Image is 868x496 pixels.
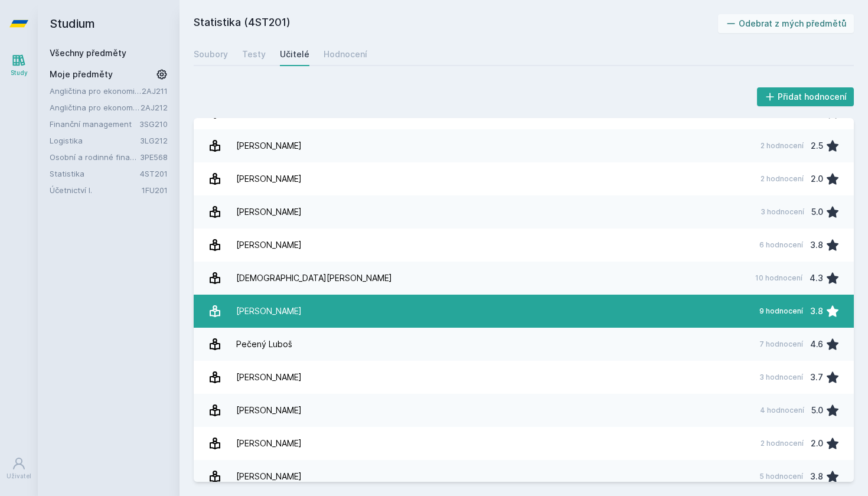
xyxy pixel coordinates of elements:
div: Soubory [194,48,228,60]
div: Učitelé [280,48,309,60]
a: [PERSON_NAME] 2 hodnocení 2.0 [194,162,854,195]
div: [PERSON_NAME] [236,432,302,455]
div: 3.8 [810,299,823,323]
div: 2 hodnocení [761,141,804,151]
a: 3PE568 [140,152,168,162]
a: 3LG212 [140,136,168,145]
a: Statistika [50,168,140,180]
div: [DEMOGRAPHIC_DATA][PERSON_NAME] [236,266,392,290]
a: Osobní a rodinné finance [50,151,140,163]
a: Uživatel [2,451,35,487]
a: [PERSON_NAME] 2 hodnocení 2.5 [194,129,854,162]
div: 3.8 [810,233,823,257]
div: [PERSON_NAME] [236,299,302,323]
a: Testy [242,43,266,66]
div: 4.6 [810,332,823,356]
a: Soubory [194,43,228,66]
div: 2 hodnocení [761,439,804,448]
div: [PERSON_NAME] [236,399,302,422]
a: [PERSON_NAME] 9 hodnocení 3.8 [194,295,854,328]
div: 9 hodnocení [759,306,803,316]
a: [DEMOGRAPHIC_DATA][PERSON_NAME] 10 hodnocení 4.3 [194,262,854,295]
a: [PERSON_NAME] 5 hodnocení 3.8 [194,460,854,493]
div: 7 hodnocení [759,340,803,349]
a: [PERSON_NAME] 3 hodnocení 5.0 [194,195,854,229]
a: [PERSON_NAME] 3 hodnocení 3.7 [194,361,854,394]
div: 2.5 [811,134,823,158]
div: 10 hodnocení [755,273,802,283]
div: Study [11,68,28,77]
h2: Statistika (4ST201) [194,14,718,33]
div: Hodnocení [324,48,367,60]
span: Moje předměty [50,68,113,80]
div: Uživatel [6,472,31,481]
div: 4.3 [810,266,823,290]
a: 2AJ212 [141,103,168,112]
a: [PERSON_NAME] 4 hodnocení 5.0 [194,394,854,427]
div: [PERSON_NAME] [236,366,302,389]
a: 2AJ211 [142,86,168,96]
div: 3 hodnocení [761,207,804,217]
a: Angličtina pro ekonomická studia 2 (B2/C1) [50,102,141,113]
div: [PERSON_NAME] [236,167,302,191]
a: Hodnocení [324,43,367,66]
a: Účetnictví I. [50,184,142,196]
a: Study [2,47,35,83]
a: Logistika [50,135,140,146]
a: 4ST201 [140,169,168,178]
div: [PERSON_NAME] [236,200,302,224]
div: 3.7 [810,366,823,389]
div: 3.8 [810,465,823,488]
div: 2.0 [811,432,823,455]
a: Všechny předměty [50,48,126,58]
div: 5.0 [811,200,823,224]
div: 2.0 [811,167,823,191]
a: 3SG210 [139,119,168,129]
div: 5.0 [811,399,823,422]
div: 6 hodnocení [759,240,803,250]
div: [PERSON_NAME] [236,465,302,488]
div: [PERSON_NAME] [236,233,302,257]
div: 2 hodnocení [761,174,804,184]
a: [PERSON_NAME] 6 hodnocení 3.8 [194,229,854,262]
div: Testy [242,48,266,60]
div: Pečený Luboš [236,332,292,356]
div: 4 hodnocení [760,406,804,415]
div: [PERSON_NAME] [236,134,302,158]
a: [PERSON_NAME] 2 hodnocení 2.0 [194,427,854,460]
button: Odebrat z mých předmětů [718,14,854,33]
a: Učitelé [280,43,309,66]
div: 3 hodnocení [759,373,803,382]
button: Přidat hodnocení [757,87,854,106]
a: Pečený Luboš 7 hodnocení 4.6 [194,328,854,361]
a: Finanční management [50,118,139,130]
a: Angličtina pro ekonomická studia 1 (B2/C1) [50,85,142,97]
a: 1FU201 [142,185,168,195]
div: 5 hodnocení [759,472,803,481]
